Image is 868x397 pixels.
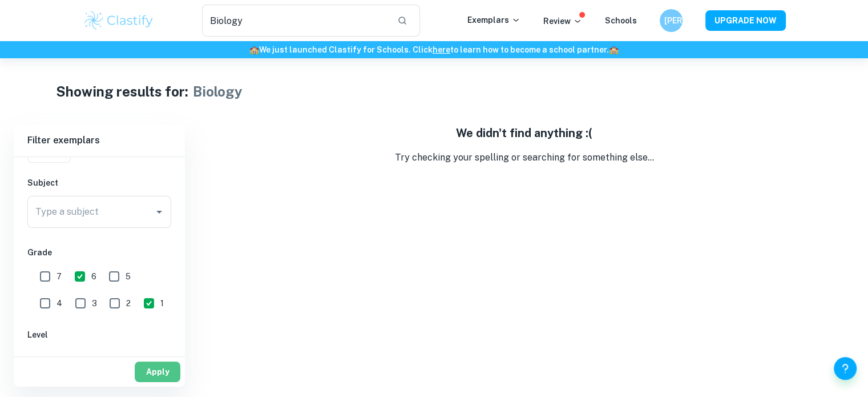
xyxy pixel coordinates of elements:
[433,45,450,54] a: here
[834,357,857,380] button: Help and Feedback
[27,177,171,189] h6: Subject
[664,14,677,27] h6: [PERSON_NAME]
[151,204,167,220] button: Open
[194,151,854,165] p: Try checking your spelling or searching for something else...
[160,297,164,310] span: 1
[467,14,520,26] p: Exemplars
[92,297,97,310] span: 3
[56,297,62,310] span: 4
[135,362,180,382] button: Apply
[194,125,854,142] h5: We didn't find anything :(
[605,16,637,25] a: Schools
[2,43,866,56] h6: We just launched Clastify for Schools. Click to learn how to become a school partner.
[543,15,582,27] p: Review
[705,10,786,31] button: UPGRADE NOW
[202,5,389,37] input: Search for any exemplars...
[56,81,188,102] h1: Showing results for:
[193,81,243,102] h1: Biology
[14,125,185,157] h6: Filter exemplars
[609,45,619,54] span: 🏫
[249,45,259,54] span: 🏫
[660,9,683,32] button: [PERSON_NAME]
[83,9,155,32] img: Clastify logo
[27,328,171,341] h6: Level
[91,270,96,283] span: 6
[126,270,131,283] span: 5
[27,246,171,259] h6: Grade
[56,270,62,283] span: 7
[126,297,131,310] span: 2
